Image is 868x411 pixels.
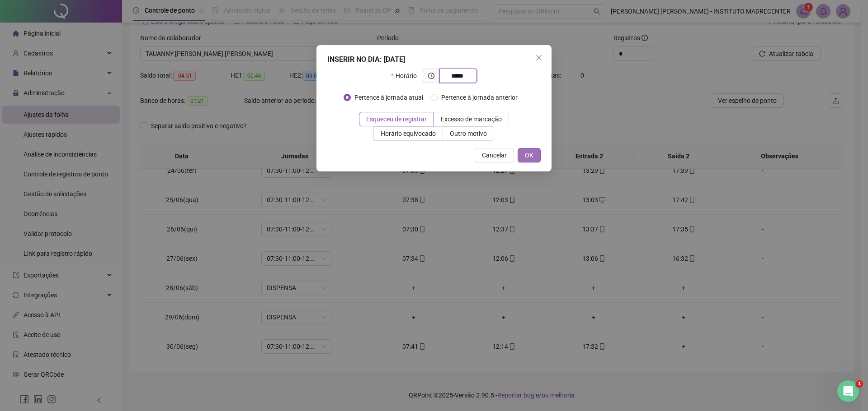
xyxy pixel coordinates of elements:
[366,115,427,123] span: Esqueceu de registrar
[535,54,542,61] span: close
[438,92,521,102] span: Pertence à jornada anterior
[532,51,546,65] button: Close
[351,92,427,102] span: Pertence à jornada atual
[482,150,507,160] span: Cancelar
[327,54,541,65] div: INSERIR NO DIA : [DATE]
[525,150,533,160] span: OK
[856,380,863,388] span: 1
[441,115,502,123] span: Excesso de marcação
[381,130,436,137] span: Horário equivocado
[475,148,514,162] button: Cancelar
[428,73,434,79] span: clock-circle
[450,130,487,137] span: Outro motivo
[518,148,541,162] button: OK
[391,69,422,83] label: Horário
[837,380,859,402] iframe: Intercom live chat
